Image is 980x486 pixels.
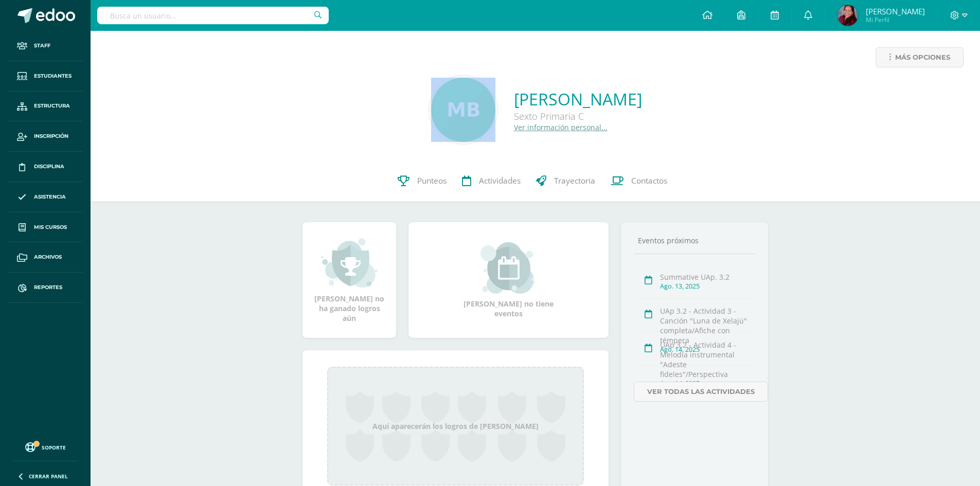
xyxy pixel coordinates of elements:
[8,152,82,182] a: Disciplina
[454,160,528,202] a: Actividades
[457,242,560,318] div: [PERSON_NAME] no tiene eventos
[8,92,82,122] a: Estructura
[660,282,752,291] div: Ago. 13, 2025
[895,48,950,67] span: Más opciones
[528,160,603,202] a: Trayectoria
[866,15,925,24] span: Mi Perfil
[34,102,70,110] span: Estructura
[8,273,82,303] a: Reportes
[322,237,378,289] img: achievement_small.png
[479,175,521,186] span: Actividades
[603,160,675,202] a: Contactos
[634,236,755,245] div: Eventos próximos
[660,379,752,388] div: Ago. 14, 2025
[876,47,964,67] a: Más opciones
[417,175,447,186] span: Punteos
[480,242,537,294] img: event_small.png
[866,6,925,16] span: [PERSON_NAME]
[514,122,608,132] a: Ver información personal...
[634,382,768,402] a: Ver todas las actividades
[29,473,68,480] span: Cerrar panel
[8,61,82,92] a: Estudiantes
[34,193,66,201] span: Asistencia
[8,182,82,212] a: Asistencia
[34,163,64,171] span: Disciplina
[660,272,752,282] div: Summative UAp. 3.2
[8,212,82,243] a: Mis cursos
[34,72,72,80] span: Estudiantes
[838,5,858,26] img: 00c1b1db20a3e38a90cfe610d2c2e2f3.png
[514,110,642,122] div: Sexto Primaria C
[34,132,68,140] span: Inscripción
[8,242,82,273] a: Archivos
[34,283,62,292] span: Reportes
[8,31,82,61] a: Staff
[34,42,50,50] span: Staff
[327,367,584,485] div: Aquí aparecerán los logros de [PERSON_NAME]
[12,440,78,454] a: Soporte
[8,121,82,152] a: Inscripción
[34,253,62,261] span: Archivos
[554,175,595,186] span: Trayectoria
[514,88,642,110] a: [PERSON_NAME]
[97,7,329,24] input: Busca un usuario...
[660,306,752,345] div: UAp 3.2 - Actividad 3 - Canción "Luna de Xelajú" completa/Afiche con témpera
[631,175,667,186] span: Contactos
[42,444,66,451] span: Soporte
[313,237,386,323] div: [PERSON_NAME] no ha ganado logros aún
[431,78,495,142] img: 7e5fb765393e0629bcff2320c96c9599.png
[660,340,752,379] div: UAp 3.2 - Actividad 4 - Melodía instrumental "Adeste fideles"/Perspectiva
[34,223,67,231] span: Mis cursos
[390,160,454,202] a: Punteos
